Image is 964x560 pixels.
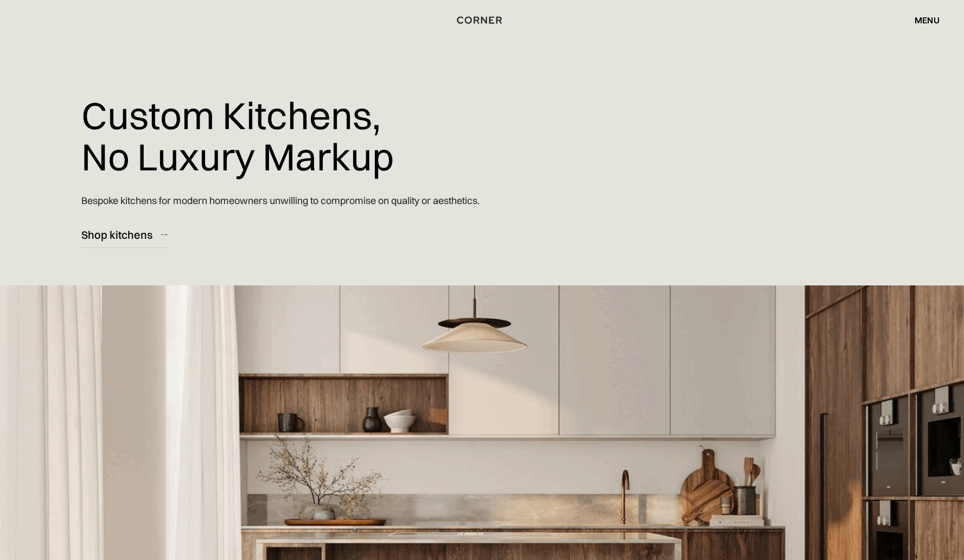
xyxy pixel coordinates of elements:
[81,185,480,216] p: Bespoke kitchens for modern homeowners unwilling to compromise on quality or aesthetics.
[81,221,167,248] a: Shop kitchens
[904,11,940,29] div: menu
[81,227,152,242] div: Shop kitchens
[81,87,394,185] h1: Custom Kitchens, No Luxury Markup
[440,13,524,27] a: home
[915,16,940,24] div: menu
